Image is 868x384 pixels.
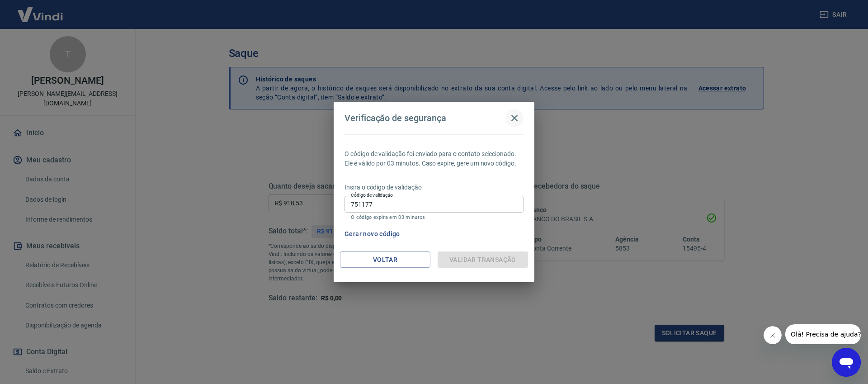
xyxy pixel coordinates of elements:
[351,192,393,199] label: Código de validação
[832,348,861,377] iframe: Botão para abrir a janela de mensagens
[5,6,76,14] span: Olá! Precisa de ajuda?
[344,183,524,192] p: Insira o código de validação
[764,326,782,344] iframe: Fechar mensagem
[340,251,430,268] button: Voltar
[344,113,446,123] h4: Verificação de segurança
[344,149,524,168] p: O código de validação foi enviado para o contato selecionado. Ele é válido por 03 minutos. Caso e...
[351,214,517,220] p: O código expira em 03 minutos.
[341,226,404,242] button: Gerar novo código
[785,324,861,344] iframe: Mensagem da empresa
